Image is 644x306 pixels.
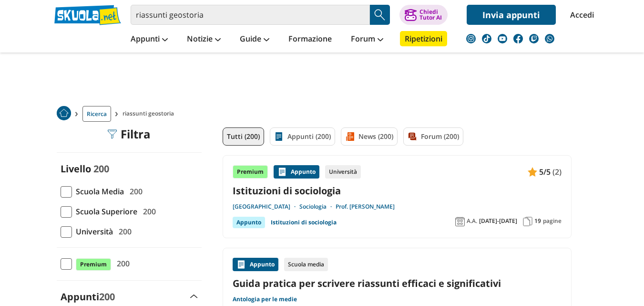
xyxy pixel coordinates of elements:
img: WhatsApp [545,34,554,43]
a: Forum (200) [403,127,463,146]
span: 200 [115,225,132,238]
img: Cerca appunti, riassunti o versioni [373,8,387,22]
img: Appunti contenuto [277,167,287,177]
div: Appunto [233,217,265,228]
div: Chiedi Tutor AI [419,9,442,21]
span: Scuola Superiore [72,205,137,218]
a: Prof. [PERSON_NAME] [336,203,395,211]
label: Appunti [61,290,115,303]
div: Scuola media [284,258,328,271]
span: 200 [139,205,156,218]
img: facebook [513,34,523,43]
div: Premium [233,165,268,179]
img: Pagine [523,217,532,226]
span: 200 [126,185,143,198]
img: youtube [498,34,507,43]
img: Apri e chiudi sezione [190,295,198,298]
span: 19 [534,217,541,225]
input: Cerca appunti, riassunti o versioni [131,5,370,25]
div: Filtra [107,127,151,141]
span: Premium [76,258,111,271]
a: Istituzioni di sociologia [233,184,562,197]
img: Appunti contenuto [236,260,246,269]
a: Formazione [286,31,334,48]
span: Scuola Media [72,185,124,198]
label: Livello [61,162,91,175]
a: Ripetizioni [400,31,447,46]
div: Università [325,165,361,179]
img: Forum filtro contenuto [408,132,417,141]
span: 200 [113,257,130,270]
button: Search Button [370,5,390,25]
a: Accedi [570,5,590,25]
a: Tutti (200) [223,127,264,146]
img: twitch [529,34,539,43]
img: tiktok [482,34,491,43]
a: Istituzioni di sociologia [271,217,337,228]
a: Appunti [128,31,170,48]
span: 200 [93,162,109,175]
div: Appunto [274,165,319,179]
img: Anno accademico [455,217,465,226]
span: pagine [543,217,562,225]
a: Appunti (200) [270,127,335,146]
img: Appunti filtro contenuto [274,132,284,141]
img: instagram [466,34,476,43]
img: Appunti contenuto [528,167,537,177]
a: Home [57,106,71,122]
a: Invia appunti [467,5,556,25]
img: News filtro contenuto [345,132,355,141]
a: Forum [348,31,386,48]
a: Guide [237,31,272,48]
a: Notizie [184,31,223,48]
a: Sociologia [299,203,336,211]
div: Appunto [233,258,278,271]
img: Home [57,106,71,120]
span: [DATE]-[DATE] [479,217,517,225]
a: News (200) [341,127,398,146]
span: (2) [552,166,562,178]
a: [GEOGRAPHIC_DATA] [233,203,299,211]
span: riassunti geostoria [123,106,178,122]
a: Antologia per le medie [233,295,297,303]
a: Ricerca [82,106,111,122]
span: 5/5 [539,166,551,178]
img: Filtra filtri mobile [107,129,117,139]
button: ChiediTutor AI [399,5,448,25]
span: 200 [99,290,115,303]
span: A.A. [467,217,477,225]
span: Università [72,225,113,238]
a: Guida pratica per scrivere riassunti efficaci e significativi [233,277,562,290]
